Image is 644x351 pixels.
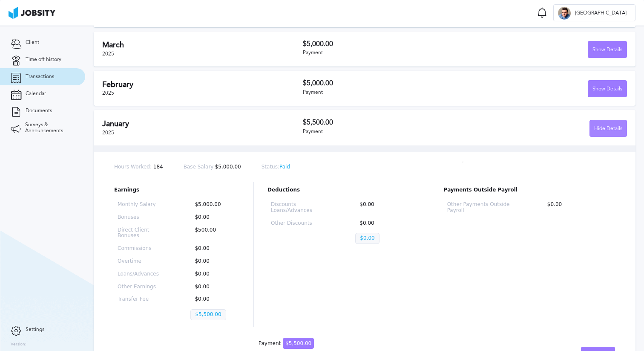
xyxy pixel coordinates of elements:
[102,119,303,128] h2: January
[588,41,627,58] div: Show Details
[553,4,635,21] button: W[GEOGRAPHIC_DATA]
[589,120,627,137] button: Hide Details
[26,91,46,97] span: Calendar
[118,284,163,290] p: Other Earnings
[102,51,114,57] span: 2025
[26,327,44,333] span: Settings
[303,40,465,48] h3: $5,000.00
[118,246,163,252] p: Commissions
[303,50,465,56] div: Payment
[184,164,215,170] span: Base Salary:
[190,284,236,290] p: $0.00
[283,338,314,349] span: $5,500.00
[271,202,328,214] p: Discounts Loans/Advances
[118,227,163,239] p: Direct Client Bonuses
[355,220,412,226] p: $0.00
[571,10,631,16] span: [GEOGRAPHIC_DATA]
[114,164,152,170] span: Hours Worked:
[102,130,114,136] span: 2025
[303,90,465,96] div: Payment
[303,129,465,135] div: Payment
[26,57,61,63] span: Time off history
[543,202,612,214] p: $0.00
[303,79,465,87] h3: $5,000.00
[588,80,627,97] button: Show Details
[355,233,379,244] p: $0.00
[447,202,516,214] p: Other Payments Outside Payroll
[190,246,236,252] p: $0.00
[590,120,627,137] div: Hide Details
[190,258,236,264] p: $0.00
[25,122,75,134] span: Surveys & Announcements
[118,296,163,302] p: Transfer Fee
[558,7,571,20] div: W
[190,271,236,277] p: $0.00
[303,119,465,126] h3: $5,500.00
[355,202,412,214] p: $0.00
[190,215,236,220] p: $0.00
[190,296,236,302] p: $0.00
[114,187,240,193] p: Earnings
[118,215,163,220] p: Bonuses
[184,164,241,170] p: $5,000.00
[444,187,615,193] p: Payments Outside Payroll
[588,81,627,98] div: Show Details
[26,40,39,46] span: Client
[259,341,314,347] div: Payment
[26,108,52,114] span: Documents
[118,271,163,277] p: Loans/Advances
[190,227,236,239] p: $500.00
[190,202,236,208] p: $5,000.00
[114,164,163,170] p: 184
[271,220,328,226] p: Other Discounts
[588,41,627,58] button: Show Details
[26,74,54,80] span: Transactions
[267,187,416,193] p: Deductions
[102,90,114,96] span: 2025
[262,164,290,170] p: Paid
[118,258,163,264] p: Overtime
[11,342,26,347] label: Version:
[118,202,163,208] p: Monthly Salary
[262,164,279,170] span: Status:
[190,309,226,320] p: $5,500.00
[102,80,303,89] h2: February
[9,7,55,19] img: ab4bad089aa723f57921c736e9817d99.png
[102,41,303,49] h2: March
